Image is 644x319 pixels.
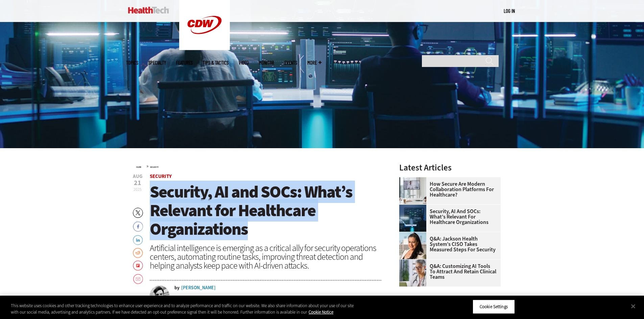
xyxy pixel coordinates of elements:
span: Specialty [148,60,166,65]
a: CDW [179,45,230,52]
div: User menu [504,7,515,15]
img: Connie Barrera [399,232,426,259]
button: Close [626,299,641,314]
a: Q&A: Jackson Health System’s CISO Takes Measured Steps for Security [399,236,497,252]
img: nathan eddy [150,286,169,305]
a: More information about your privacy [309,309,333,315]
div: » [136,163,382,169]
a: security team in high-tech computer room [399,205,430,210]
div: Artificial intelligence is emerging as a critical ally for security operations centers, automatin... [150,244,382,270]
img: Home [128,7,169,14]
a: [PERSON_NAME] [181,286,216,290]
button: Cookie Settings [473,300,515,314]
a: Home [136,166,141,168]
h3: Latest Articles [399,163,501,172]
span: Security, AI and SOCs: What’s Relevant for Healthcare Organizations [150,181,352,240]
span: Aug [133,174,143,179]
img: security team in high-tech computer room [399,205,426,232]
a: MonITor [259,60,274,65]
a: Log in [504,8,515,14]
a: care team speaks with physician over conference call [399,177,430,183]
a: doctor on laptop [399,259,430,265]
a: Security, AI and SOCs: What’s Relevant for Healthcare Organizations [399,209,497,225]
span: 2025 [134,187,142,192]
div: This website uses cookies and other tracking technologies to enhance user experience and to analy... [11,302,354,316]
img: doctor on laptop [399,259,426,287]
a: Video [239,60,249,65]
a: Features [176,60,193,65]
img: care team speaks with physician over conference call [399,177,426,204]
a: Connie Barrera [399,232,430,237]
a: Security [150,166,159,168]
span: by [174,286,180,290]
a: Events [284,60,297,65]
span: Topics [126,60,138,65]
span: More [307,60,321,65]
p: [PERSON_NAME] works as an independent filmmaker and journalist based in [GEOGRAPHIC_DATA], specia... [174,295,382,314]
a: Tips & Tactics [203,60,229,65]
span: 21 [133,180,143,186]
a: Security [150,173,172,180]
a: Q&A: Customizing AI Tools To Attract and Retain Clinical Teams [399,264,497,280]
a: How Secure Are Modern Collaboration Platforms for Healthcare? [399,181,497,198]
